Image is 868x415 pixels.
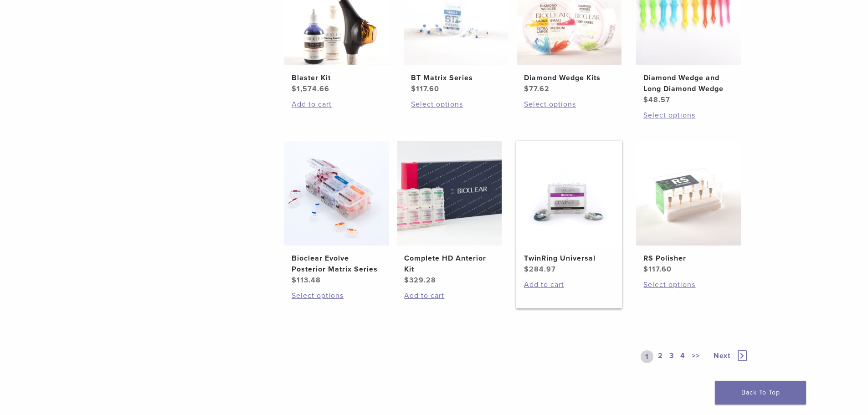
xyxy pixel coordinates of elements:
a: Add to cart: “Blaster Kit” [292,99,382,110]
img: Bioclear Evolve Posterior Matrix Series [284,141,389,246]
bdi: 113.48 [292,276,321,285]
a: Select options for “Diamond Wedge Kits” [524,99,614,110]
span: $ [411,84,416,93]
h2: BT Matrix Series [411,72,501,83]
bdi: 77.62 [524,84,550,93]
span: $ [292,84,297,93]
span: $ [643,265,648,274]
h2: RS Polisher [643,253,734,264]
a: Select options for “Diamond Wedge and Long Diamond Wedge” [643,110,734,121]
a: Bioclear Evolve Posterior Matrix SeriesBioclear Evolve Posterior Matrix Series $113.48 [284,141,390,286]
h2: Blaster Kit [292,72,382,83]
img: RS Polisher [636,141,741,246]
a: Add to cart: “TwinRing Universal” [524,279,614,290]
a: 4 [678,350,687,363]
span: $ [404,276,409,285]
a: 3 [668,350,676,363]
img: TwinRing Universal [517,141,621,246]
h2: TwinRing Universal [524,253,614,264]
a: Select options for “BT Matrix Series” [411,99,501,110]
a: RS PolisherRS Polisher $117.60 [636,141,742,275]
a: Complete HD Anterior KitComplete HD Anterior Kit $329.28 [396,141,503,286]
bdi: 284.97 [524,265,556,274]
a: Select options for “Bioclear Evolve Posterior Matrix Series” [292,290,382,301]
h2: Diamond Wedge Kits [524,72,614,83]
span: Next [714,351,730,360]
img: Complete HD Anterior Kit [397,141,502,246]
a: Back To Top [715,381,806,405]
a: Add to cart: “Complete HD Anterior Kit” [404,290,494,301]
span: $ [524,84,529,93]
bdi: 329.28 [404,276,436,285]
bdi: 117.60 [411,84,439,93]
a: >> [690,350,702,363]
bdi: 1,574.66 [292,84,329,93]
span: $ [643,95,648,104]
a: 2 [656,350,665,363]
h2: Complete HD Anterior Kit [404,253,494,275]
bdi: 48.57 [643,95,670,104]
h2: Diamond Wedge and Long Diamond Wedge [643,72,734,94]
bdi: 117.60 [643,265,672,274]
span: $ [524,265,529,274]
h2: Bioclear Evolve Posterior Matrix Series [292,253,382,275]
span: $ [292,276,297,285]
a: Select options for “RS Polisher” [643,279,734,290]
a: TwinRing UniversalTwinRing Universal $284.97 [516,141,622,275]
a: 1 [641,350,653,363]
